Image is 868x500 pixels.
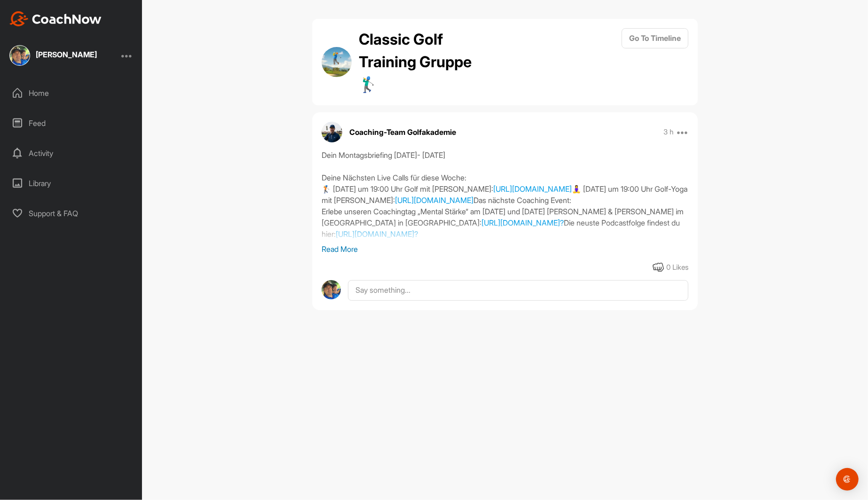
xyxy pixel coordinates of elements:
[322,47,352,77] img: avatar
[359,28,486,96] h2: Classic Golf Training Gruppe 🏌️‍♂️
[5,111,138,135] div: Feed
[5,202,138,225] div: Support & FAQ
[5,172,138,195] div: Library
[622,28,688,48] button: Go To Timeline
[322,280,341,299] img: avatar
[493,184,572,194] a: [URL][DOMAIN_NAME]
[5,141,138,165] div: Activity
[322,122,342,142] img: avatar
[36,51,97,58] div: [PERSON_NAME]
[322,149,688,243] div: Dein Montagsbriefing [DATE]- [DATE] Deine Nächsten Live Calls für diese Woche: 🏌️ [DATE] um 19:00...
[836,468,859,491] div: Open Intercom Messenger
[664,127,674,137] p: 3 h
[622,28,688,96] a: Go To Timeline
[395,195,473,205] a: [URL][DOMAIN_NAME]
[666,262,688,273] div: 0 Likes
[481,218,564,227] a: [URL][DOMAIN_NAME]?
[9,11,102,26] img: CoachNow
[9,45,30,66] img: square_d3a48e1a16724b6ec4470e4a905de55e.jpg
[322,243,688,255] p: Read More
[5,81,138,105] div: Home
[349,126,456,138] p: Coaching-Team Golfakademie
